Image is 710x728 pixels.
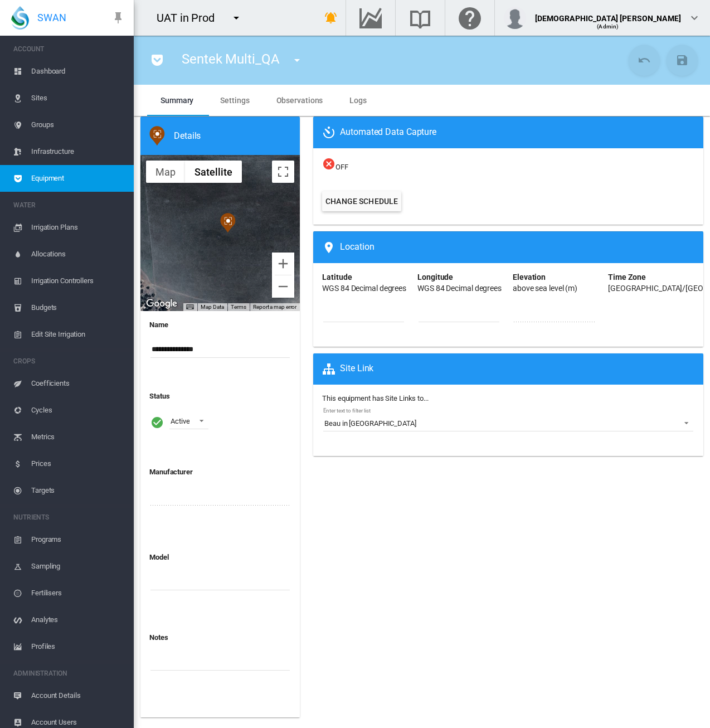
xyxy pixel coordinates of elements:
[150,415,164,429] i: Active
[31,450,125,477] span: Prices
[276,96,323,105] span: Observations
[322,241,374,254] span: Location
[157,10,225,26] div: UAT in Prod
[220,213,236,233] div: Sentek Multi_QA
[675,54,689,67] md-icon: icon-content-save
[504,7,526,29] img: profile.jpg
[290,54,304,67] md-icon: icon-menu-down
[225,7,247,29] button: icon-menu-down
[149,321,168,329] b: Name
[143,297,180,311] a: Open this area in Google Maps (opens a new window)
[13,352,125,370] span: CROPS
[182,51,280,67] span: Sentek Multi_QA
[629,45,660,76] button: Cancel Changes
[31,111,125,138] span: Groups
[272,161,294,183] button: Toggle fullscreen view
[456,11,483,25] md-icon: Click here for help
[185,161,242,183] button: Show satellite imagery
[31,580,125,606] span: Fertilisers
[322,241,340,254] md-icon: icon-map-marker
[31,370,125,397] span: Coefficients
[417,272,453,283] div: Longitude
[31,214,125,241] span: Irrigation Plans
[324,419,416,429] div: Beau in [GEOGRAPHIC_DATA]
[186,303,194,311] button: Keyboard shortcuts
[31,321,125,348] span: Edit Site Irrigation
[149,126,165,146] img: 11.svg
[13,664,125,682] span: ADMINISTRATION
[31,424,125,450] span: Metrics
[146,161,185,183] button: Show street map
[31,526,125,553] span: Programs
[31,138,125,165] span: Infrastructure
[161,96,193,105] span: Summary
[535,8,681,20] div: [DEMOGRAPHIC_DATA] [PERSON_NAME]
[322,157,694,172] span: OFF
[513,272,546,283] div: Elevation
[31,477,125,504] span: Targets
[272,275,294,298] button: Zoom out
[230,11,243,25] md-icon: icon-menu-down
[31,268,125,294] span: Irrigation Controllers
[323,415,693,431] md-select: Enter text to filter list: Beau in SA
[322,283,406,294] div: WGS 84 Decimal degrees
[417,283,502,294] div: WGS 84 Decimal degrees
[146,49,168,71] button: icon-pocket
[322,191,401,211] button: Change Schedule
[324,11,338,25] md-icon: icon-bell-ring
[322,362,340,376] md-icon: icon-sitemap
[31,58,125,85] span: Dashboard
[13,196,125,214] span: WATER
[322,362,373,376] span: Site Link
[31,85,125,111] span: Sites
[322,394,694,404] label: This equipment has Site Links to...
[150,54,164,67] md-icon: icon-pocket
[31,553,125,580] span: Sampling
[320,7,342,29] button: icon-bell-ring
[513,283,577,294] div: above sea level (m)
[286,49,308,71] button: icon-menu-down
[608,272,646,283] div: Time Zone
[322,126,340,139] md-icon: icon-camera-timer
[231,304,246,310] a: Terms
[13,508,125,526] span: NUTRIENTS
[31,633,125,660] span: Profiles
[149,392,169,400] b: Status
[11,6,29,30] img: SWAN-Landscape-Logo-Colour-drop.png
[253,304,296,310] a: Report a map error
[31,397,125,424] span: Cycles
[13,40,125,58] span: ACCOUNT
[31,165,125,192] span: Equipment
[37,11,66,25] span: SWAN
[597,23,619,30] span: (Admin)
[111,11,125,25] md-icon: icon-pin
[638,54,651,67] md-icon: icon-undo
[272,253,294,275] button: Zoom in
[149,553,169,561] b: Model
[688,11,701,25] md-icon: icon-chevron-down
[31,241,125,268] span: Allocations
[407,11,434,25] md-icon: Search the knowledge base
[357,11,384,25] md-icon: Go to the Data Hub
[318,362,703,376] div: A 'Site Link' will cause the equipment to appear on the Site Map and Site Equipment list
[322,272,352,283] div: Latitude
[149,126,300,146] div: Soil Moisture
[31,606,125,633] span: Analytes
[322,126,436,139] span: Automated Data Capture
[149,633,168,642] b: Notes
[143,297,180,311] img: Google
[201,303,224,311] button: Map Data
[349,96,367,105] span: Logs
[31,682,125,709] span: Account Details
[31,294,125,321] span: Budgets
[171,417,189,425] div: Active
[220,96,249,105] span: Settings
[667,45,698,76] button: Save Changes
[149,468,193,476] b: Manufacturer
